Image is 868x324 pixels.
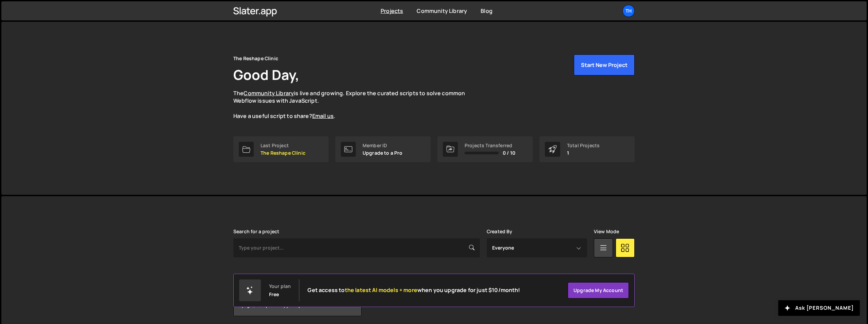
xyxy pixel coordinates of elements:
div: The Reshape Clinic [233,54,278,63]
div: Total Projects [567,143,600,148]
label: Search for a project [233,229,279,234]
a: Projects [381,7,403,15]
p: 1 [567,150,600,156]
span: the latest AI models + more [345,286,417,294]
a: Th [622,5,635,17]
h2: Get access to when you upgrade for just $10/month! [307,287,520,293]
a: Community Library [244,89,294,97]
div: Your plan [269,284,291,289]
a: Last Project The Reshape Clinic [233,136,329,162]
label: View Mode [594,229,619,234]
button: Start New Project [574,54,635,75]
a: Community Library [417,7,467,15]
label: Created By [487,229,513,234]
button: Ask [PERSON_NAME] [778,300,860,316]
p: Upgrade to a Pro [363,150,403,156]
a: Upgrade my account [568,282,629,299]
p: The is live and growing. Explore the curated scripts to solve common Webflow issues with JavaScri... [233,89,478,120]
a: Blog [481,7,493,15]
a: Email us [312,112,334,120]
div: Last Project [261,143,305,148]
div: Projects Transferred [465,143,515,148]
input: Type your project... [233,238,480,257]
span: 0 / 10 [503,150,515,156]
h1: Good Day, [233,65,299,84]
div: Member ID [363,143,403,148]
div: Free [269,292,279,297]
p: The Reshape Clinic [261,150,305,156]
